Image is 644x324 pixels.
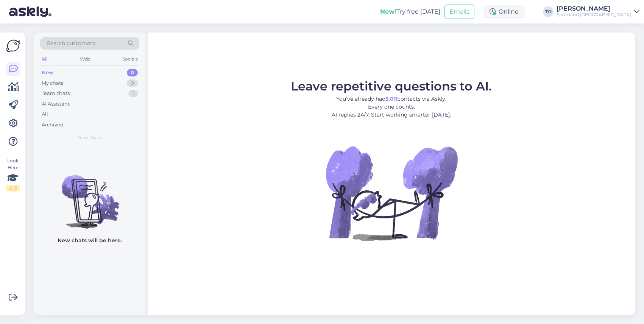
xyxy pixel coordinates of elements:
div: 1 [128,90,138,97]
span: Leave repetitive questions to AI. [291,79,492,93]
div: Look Here [6,157,20,192]
span: Search customers [47,39,95,47]
div: All [42,111,48,118]
p: New chats will be here. [58,237,122,245]
div: 0 [127,69,138,76]
div: Sportland [GEOGRAPHIC_DATA] [557,12,631,18]
div: [PERSON_NAME] [557,6,631,12]
span: New chats [78,134,102,141]
div: TO [543,6,554,17]
div: Online [483,5,525,19]
div: AI Assistant [42,100,70,108]
div: New [42,69,53,76]
b: New! [380,8,396,15]
div: My chats [42,79,63,87]
div: 0 [127,79,138,87]
button: Emails [444,5,474,19]
b: 5,011 [385,95,398,102]
a: [PERSON_NAME]Sportland [GEOGRAPHIC_DATA] [557,6,639,18]
div: Try free [DATE]: [380,7,441,16]
div: Web [78,54,92,64]
div: Team chats [42,90,70,97]
div: Socials [121,54,139,64]
p: You’ve already had contacts via Askly. Every one counts. AI replies 24/7. Start working smarter [... [291,95,492,119]
div: Archived [42,121,64,129]
div: 2 / 3 [6,185,20,192]
img: No Chat active [323,125,460,261]
div: All [40,54,49,64]
img: Askly Logo [6,39,20,53]
img: No chats [34,162,145,230]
